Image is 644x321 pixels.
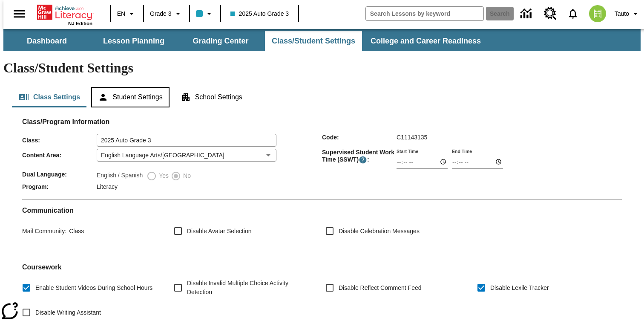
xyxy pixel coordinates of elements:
a: Notifications [562,3,584,25]
button: Grading Center [178,31,263,51]
input: search field [366,7,483,20]
span: C11143135 [397,134,427,141]
button: School Settings [174,87,249,107]
h1: Class/Student Settings [3,60,641,76]
span: Supervised Student Work Time (SSWT) : [322,149,397,164]
button: Language: EN, Select a language [113,6,141,21]
span: NJ Edition [68,21,92,26]
button: Supervised Student Work Time is the timeframe when students can take LevelSet and when lessons ar... [359,156,367,164]
button: College and Career Readiness [364,31,488,51]
div: Class/Student Settings [12,87,632,107]
span: Content Area : [22,152,97,159]
span: Grade 3 [150,9,172,18]
div: English Language Arts/[GEOGRAPHIC_DATA] [97,149,276,162]
div: Communication [22,206,622,249]
div: SubNavbar [3,29,641,51]
button: Class Settings [12,87,87,107]
span: Program : [22,183,97,190]
span: Dual Language : [22,171,97,178]
span: Enable Student Videos During School Hours [35,283,152,292]
span: No [181,171,191,180]
label: Start Time [397,148,418,154]
div: Home [37,3,92,26]
button: Open side menu [7,1,32,26]
span: Tauto [615,9,629,18]
span: Code : [322,134,397,141]
span: Disable Reflect Comment Feed [339,283,422,292]
button: Class color is light blue. Change class color [193,6,218,21]
span: Class [66,228,84,234]
div: SubNavbar [3,31,489,51]
h2: Class/Program Information [22,118,622,126]
h2: Communication [22,206,622,214]
a: Home [37,4,92,21]
a: Data Center [515,2,539,26]
span: EN [117,9,125,18]
button: Lesson Planning [91,31,176,51]
label: English / Spanish [97,171,143,181]
span: Disable Lexile Tracker [490,283,549,292]
button: Profile/Settings [611,6,644,21]
button: Dashboard [4,31,89,51]
span: Class : [22,137,97,144]
button: Select a new avatar [584,3,611,25]
button: Grade: Grade 3, Select a grade [147,6,187,21]
label: End Time [452,148,472,154]
span: 2025 Auto Grade 3 [230,9,289,18]
button: Class/Student Settings [265,31,362,51]
span: Literacy [97,183,118,190]
span: Mail Community : [22,228,66,234]
a: Resource Center, Will open in new tab [539,2,562,25]
button: Student Settings [91,87,169,107]
span: Disable Avatar Selection [187,227,252,236]
span: Disable Celebration Messages [339,227,420,236]
img: avatar image [589,5,606,22]
input: Class [97,134,276,147]
span: Disable Invalid Multiple Choice Activity Detection [187,279,312,297]
h2: Course work [22,263,622,271]
div: Class/Program Information [22,126,622,192]
span: Disable Writing Assistant [35,308,101,317]
span: Yes [157,171,169,180]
